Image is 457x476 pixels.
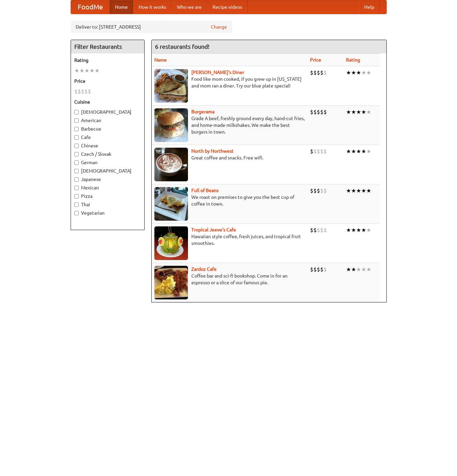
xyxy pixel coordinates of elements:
[191,109,215,114] a: Burgerama
[74,160,79,165] input: German
[317,108,320,116] li: $
[74,78,141,84] h5: Price
[313,226,317,234] li: $
[351,69,356,76] li: ★
[310,266,313,273] li: $
[356,226,361,234] li: ★
[317,187,320,194] li: $
[207,0,247,14] a: Recipe videos
[74,109,141,115] label: [DEMOGRAPHIC_DATA]
[74,168,141,174] label: [DEMOGRAPHIC_DATA]
[346,148,351,155] li: ★
[154,148,188,181] img: north.jpg
[351,226,356,234] li: ★
[154,76,305,89] p: Food like mom cooked, if you grew up in [US_STATE] and mom ran a diner. Try our blue plate special!
[74,151,141,157] label: Czech / Slovak
[74,144,79,148] input: Chinese
[346,226,351,234] li: ★
[74,99,141,105] h5: Cuisine
[74,110,79,114] input: [DEMOGRAPHIC_DATA]
[211,24,227,30] a: Change
[74,177,79,182] input: Japanese
[361,108,366,116] li: ★
[154,115,305,135] p: Grade A beef, freshly ground every day, hand-cut fries, and home-made milkshakes. We make the bes...
[191,70,244,75] a: [PERSON_NAME]'s Diner
[74,135,79,140] input: Cafe
[361,148,366,155] li: ★
[317,148,320,155] li: $
[74,117,141,124] label: American
[71,21,232,33] div: Deliver to: [STREET_ADDRESS]
[74,203,79,207] input: Thai
[71,0,110,14] a: FoodMe
[84,67,89,74] li: ★
[74,186,79,190] input: Mexican
[361,226,366,234] li: ★
[310,187,313,194] li: $
[366,69,371,76] li: ★
[366,148,371,155] li: ★
[94,67,100,74] li: ★
[310,226,313,234] li: $
[74,194,79,198] input: Pizza
[74,152,79,156] input: Czech / Slovak
[154,108,188,142] img: burgerama.jpg
[323,187,327,194] li: $
[191,266,217,272] a: Zardoz Cafe
[356,187,361,194] li: ★
[154,154,305,161] p: Great coffee and snacks. Free wifi.
[366,187,371,194] li: ★
[320,266,323,273] li: $
[310,108,313,116] li: $
[366,226,371,234] li: ★
[361,187,366,194] li: ★
[317,266,320,273] li: $
[74,193,141,199] label: Pizza
[359,0,380,14] a: Help
[74,127,79,131] input: Barbecue
[323,266,327,273] li: $
[81,88,84,95] li: $
[191,227,236,232] a: Tropical Jeeve's Cafe
[323,148,327,155] li: $
[320,69,323,76] li: $
[74,57,141,64] h5: Rating
[346,69,351,76] li: ★
[346,187,351,194] li: ★
[154,69,188,103] img: sallys.jpg
[356,69,361,76] li: ★
[351,148,356,155] li: ★
[154,266,188,299] img: zardoz.jpg
[356,266,361,273] li: ★
[110,0,133,14] a: Home
[313,148,317,155] li: $
[323,108,327,116] li: $
[154,57,167,63] a: Name
[351,187,356,194] li: ★
[317,226,320,234] li: $
[346,266,351,273] li: ★
[313,69,317,76] li: $
[323,226,327,234] li: $
[74,125,141,132] label: Barbecue
[366,108,371,116] li: ★
[346,108,351,116] li: ★
[155,43,210,50] ng-pluralize: 6 restaurants found!
[133,0,172,14] a: How it works
[361,266,366,273] li: ★
[154,226,188,260] img: jeeves.jpg
[74,211,79,215] input: Vegetarian
[313,266,317,273] li: $
[356,148,361,155] li: ★
[317,69,320,76] li: $
[74,67,79,74] li: ★
[74,201,141,208] label: Thai
[320,226,323,234] li: $
[191,148,234,154] a: North by Northwest
[313,187,317,194] li: $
